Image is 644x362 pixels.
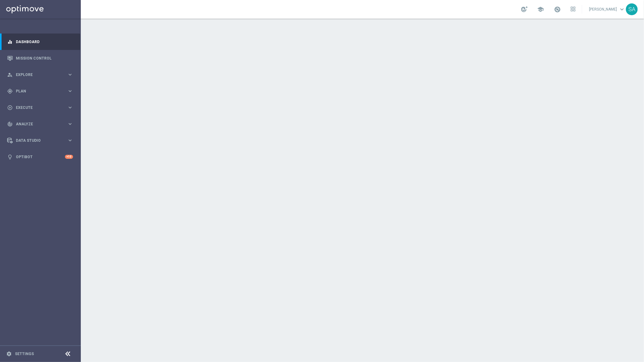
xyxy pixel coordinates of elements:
i: keyboard_arrow_right [67,121,73,127]
button: person_search Explore keyboard_arrow_right [7,72,73,77]
i: lightbulb [7,154,13,160]
a: Dashboard [16,34,73,50]
i: gps_fixed [7,88,13,94]
span: Data Studio [16,139,67,142]
button: equalizer Dashboard [7,39,73,44]
a: [PERSON_NAME]keyboard_arrow_down [588,5,626,14]
i: person_search [7,72,13,78]
i: settings [6,351,12,357]
div: Analyze [7,121,67,127]
button: track_changes Analyze keyboard_arrow_right [7,122,73,127]
div: SA [626,3,638,15]
button: gps_fixed Plan keyboard_arrow_right [7,89,73,94]
span: Explore [16,73,67,77]
span: Analyze [16,122,67,126]
button: lightbulb Optibot +10 [7,154,73,159]
i: keyboard_arrow_right [67,88,73,94]
div: Optibot [7,149,73,165]
span: Plan [16,89,67,93]
div: Execute [7,105,67,110]
div: Data Studio [7,138,67,143]
button: Data Studio keyboard_arrow_right [7,138,73,143]
a: Settings [15,352,34,356]
div: +10 [65,155,73,159]
i: keyboard_arrow_right [67,137,73,143]
i: track_changes [7,121,13,127]
span: school [537,6,544,13]
button: play_circle_outline Execute keyboard_arrow_right [7,105,73,110]
span: keyboard_arrow_down [619,6,625,13]
i: keyboard_arrow_right [67,105,73,110]
button: Mission Control [7,56,73,61]
div: Explore [7,72,67,78]
a: Mission Control [16,50,73,66]
div: Plan [7,88,67,94]
i: equalizer [7,39,13,45]
span: Execute [16,106,67,109]
i: play_circle_outline [7,105,13,110]
div: Dashboard [7,34,73,50]
i: keyboard_arrow_right [67,72,73,78]
div: Mission Control [7,50,73,66]
a: Optibot [16,149,65,165]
